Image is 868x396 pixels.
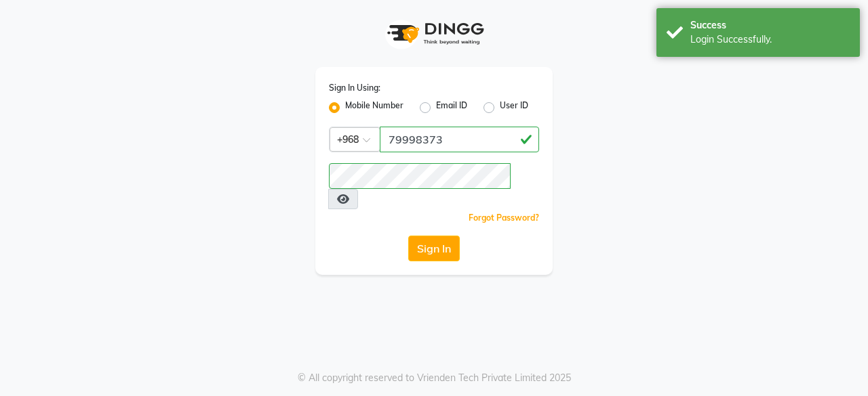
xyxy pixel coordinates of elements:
input: Username [329,163,511,189]
label: Mobile Number [345,100,403,116]
label: User ID [500,100,528,116]
input: Username [380,127,539,152]
img: logo1.svg [380,14,488,53]
label: Sign In Using: [329,82,380,94]
a: Forgot Password? [469,213,539,223]
div: Success [690,18,850,32]
label: Email ID [436,100,467,116]
button: Sign In [408,236,460,261]
div: Login Successfully. [690,32,850,47]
